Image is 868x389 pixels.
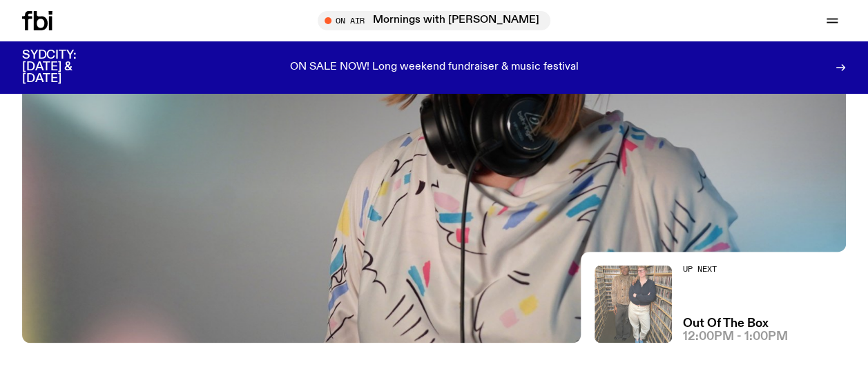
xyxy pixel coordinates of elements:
img: Kate Saap & Lynn Harries [595,266,672,343]
h3: SYDCITY: [DATE] & [DATE] [22,50,110,85]
a: Out Of The Box [683,318,769,330]
p: ON SALE NOW! Long weekend fundraiser & music festival [290,61,579,74]
h2: Up Next [683,266,788,273]
span: 12:00pm - 1:00pm [683,331,788,343]
button: On AirMornings with [PERSON_NAME] [318,11,550,30]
